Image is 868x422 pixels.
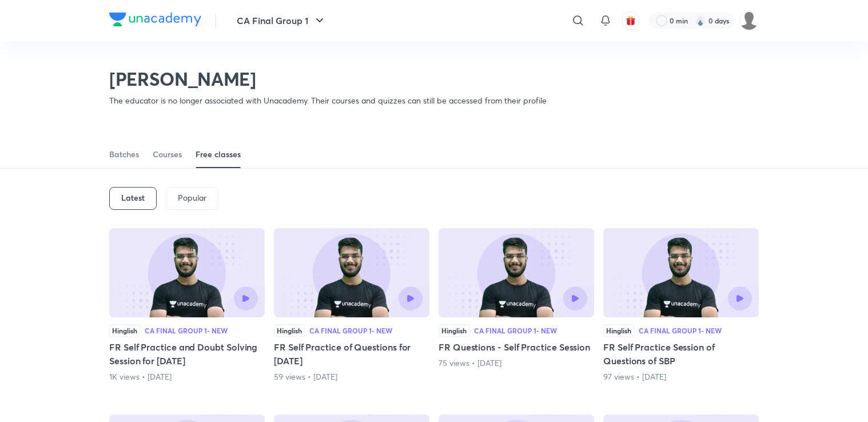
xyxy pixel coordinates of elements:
div: CA Final Group 1- New [145,327,228,334]
div: 97 views • 2 years ago [603,371,759,383]
div: CA Final Group 1- New [309,327,392,334]
h5: FR Self Practice and Doubt Solving Session for [DATE] [109,340,265,368]
p: The educator is no longer associated with Unacademy. Their courses and quizzes can still be acces... [109,95,547,106]
div: Hinglish [274,324,305,337]
a: Batches [109,141,139,168]
div: FR Questions - Self Practice Session [439,228,594,383]
div: 1K views • 2 years ago [109,371,265,383]
div: FR Self Practice Session of Questions of SBP [603,228,759,383]
div: Batches [109,149,139,160]
div: Hinglish [109,324,140,337]
div: 75 views • 2 years ago [439,357,594,369]
img: streak [695,15,706,26]
div: Courses [153,149,182,160]
div: CA Final Group 1- New [474,327,557,334]
button: CA Final Group 1 [230,9,333,32]
div: Hinglish [603,324,634,337]
a: Free classes [196,141,241,168]
h5: FR Questions - Self Practice Session [439,340,594,354]
h5: FR Self Practice Session of Questions of SBP [603,340,759,368]
p: Popular [178,193,206,202]
h5: FR Self Practice of Questions for [DATE] [274,340,429,368]
h6: Latest [121,193,145,202]
div: FR Self Practice and Doubt Solving Session for May 23 [109,228,265,383]
div: CA Final Group 1- New [639,327,722,334]
img: Nagendrababu [739,11,759,30]
button: avatar [622,11,640,30]
div: FR Self Practice of Questions for May 2023 [274,228,429,383]
div: 59 views • 2 years ago [274,371,429,383]
img: Company Logo [109,13,201,26]
div: Free classes [196,149,241,160]
a: Courses [153,141,182,168]
a: Company Logo [109,13,201,29]
img: avatar [626,15,636,26]
h2: [PERSON_NAME] [109,67,547,90]
div: Hinglish [439,324,469,337]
